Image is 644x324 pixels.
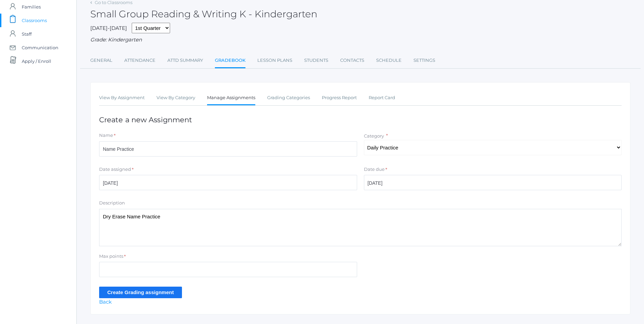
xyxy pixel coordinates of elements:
span: Staff [22,27,32,41]
a: View By Assignment [99,91,145,105]
label: Date due [364,166,385,173]
a: Attendance [124,54,155,67]
span: Communication [22,41,58,54]
a: Lesson Plans [257,54,292,67]
h1: Create a new Assignment [99,116,622,124]
label: Max points [99,253,123,260]
a: Schedule [376,54,402,67]
a: Back [99,299,112,305]
a: Attd Summary [167,54,203,67]
span: Classrooms [22,14,47,27]
a: Contacts [340,54,364,67]
label: Date assigned [99,166,131,173]
span: Apply / Enroll [22,54,51,68]
a: Settings [413,54,435,67]
a: General [90,54,112,67]
span: [DATE]-[DATE] [90,25,127,31]
h2: Small Group Reading & Writing K - Kindergarten [90,9,317,19]
div: Grade: Kindergarten [90,36,630,44]
input: Create Grading assignment [99,287,182,298]
a: Grading Categories [267,91,310,105]
a: Gradebook [215,54,245,68]
a: Report Card [369,91,395,105]
label: Name [99,132,113,139]
a: Progress Report [322,91,357,105]
a: Students [304,54,328,67]
label: Description [99,200,125,206]
label: Category [364,133,384,139]
a: View By Category [157,91,195,105]
a: Manage Assignments [207,91,255,106]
